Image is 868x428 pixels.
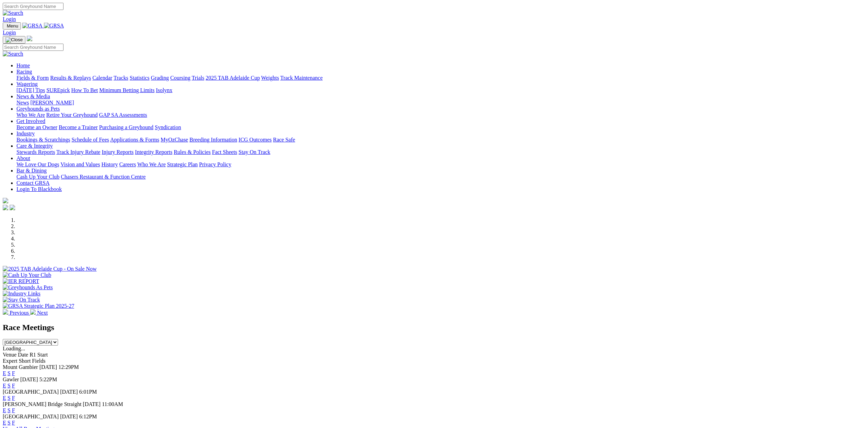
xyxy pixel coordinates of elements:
[3,407,6,413] a: E
[16,124,57,130] a: Become an Owner
[16,112,865,118] div: Greyhounds as Pets
[16,106,60,112] a: Greyhounds as Pets
[30,309,36,315] img: chevron-right-pager-white.svg
[79,414,97,419] span: 6:12PM
[3,10,23,16] img: Search
[3,22,21,30] button: Toggle navigation
[280,75,323,81] a: Track Maintenance
[3,376,19,382] span: Gawler
[3,358,18,364] span: Expert
[16,143,53,149] a: Care & Integrity
[3,36,25,44] button: Toggle navigation
[3,420,6,426] a: E
[59,124,98,130] a: Become a Trainer
[3,278,39,284] img: IER REPORT
[16,63,30,68] a: Home
[37,310,48,316] span: Next
[19,358,31,364] span: Short
[16,100,865,106] div: News & Media
[12,395,15,401] a: F
[16,112,45,118] a: Who We Are
[3,51,23,57] img: Search
[3,352,16,358] span: Venue
[10,310,29,316] span: Previous
[16,161,865,168] div: About
[32,358,45,364] span: Fields
[16,75,49,81] a: Fields & Form
[58,364,79,370] span: 12:29PM
[119,161,136,167] a: Careers
[3,395,6,401] a: E
[16,69,32,75] a: Racing
[46,112,98,118] a: Retire Your Greyhound
[170,75,190,81] a: Coursing
[39,364,57,370] span: [DATE]
[8,395,11,401] a: S
[102,401,123,407] span: 11:00AM
[3,198,8,203] img: logo-grsa-white.png
[156,87,172,93] a: Isolynx
[16,174,59,180] a: Cash Up Your Club
[50,75,91,81] a: Results & Replays
[83,401,101,407] span: [DATE]
[16,186,62,192] a: Login To Blackbook
[16,124,865,131] div: Get Involved
[101,161,118,167] a: History
[239,149,270,155] a: Stay On Track
[60,161,100,167] a: Vision and Values
[3,401,81,407] span: [PERSON_NAME] Bridge Straight
[3,3,63,10] input: Search
[71,137,109,143] a: Schedule of Fees
[16,131,35,136] a: Industry
[174,149,211,155] a: Rules & Policies
[16,93,50,99] a: News & Media
[151,75,169,81] a: Grading
[12,407,15,413] a: F
[16,155,30,161] a: About
[3,16,16,22] a: Login
[8,420,11,426] a: S
[273,137,295,143] a: Race Safe
[99,124,153,130] a: Purchasing a Greyhound
[16,161,59,167] a: We Love Our Dogs
[3,383,6,388] a: E
[12,420,15,426] a: F
[3,323,865,332] h2: Race Meetings
[110,137,159,143] a: Applications & Forms
[3,297,40,303] img: Stay On Track
[16,168,47,173] a: Bar & Dining
[56,149,100,155] a: Track Injury Rebate
[3,414,59,419] span: [GEOGRAPHIC_DATA]
[137,161,166,167] a: Who We Are
[3,303,74,309] img: GRSA Strategic Plan 2025-27
[39,376,57,382] span: 5:22PM
[92,75,112,81] a: Calendar
[12,370,15,376] a: F
[3,291,40,297] img: Industry Links
[3,370,6,376] a: E
[16,137,865,143] div: Industry
[135,149,172,155] a: Integrity Reports
[3,284,53,291] img: Greyhounds As Pets
[5,37,23,43] img: Close
[239,137,271,143] a: ICG Outcomes
[3,272,51,278] img: Cash Up Your Club
[102,149,134,155] a: Injury Reports
[61,174,146,180] a: Chasers Restaurant & Function Centre
[192,75,204,81] a: Trials
[30,310,48,316] a: Next
[99,112,147,118] a: GAP SA Assessments
[16,149,865,155] div: Care & Integrity
[3,364,38,370] span: Mount Gambier
[60,414,78,419] span: [DATE]
[22,23,43,29] img: GRSA
[212,149,237,155] a: Fact Sheets
[16,180,49,186] a: Contact GRSA
[18,352,28,358] span: Date
[167,161,198,167] a: Strategic Plan
[8,407,11,413] a: S
[206,75,260,81] a: 2025 TAB Adelaide Cup
[199,161,231,167] a: Privacy Policy
[16,149,55,155] a: Stewards Reports
[261,75,279,81] a: Weights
